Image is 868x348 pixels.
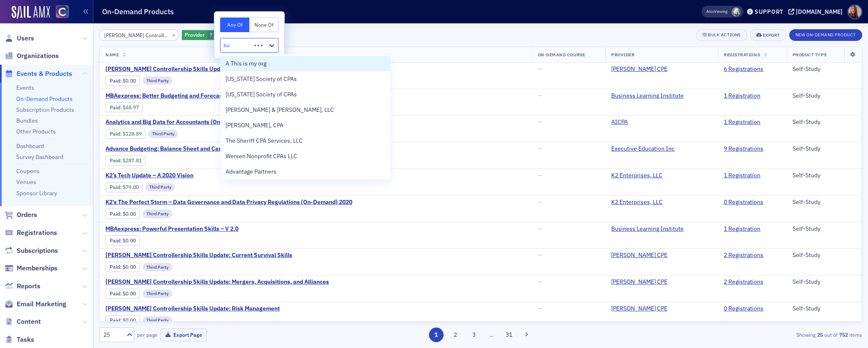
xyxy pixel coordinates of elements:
[146,183,175,192] div: Third Party
[110,211,123,217] span: :
[249,18,278,32] button: None Of
[105,199,352,206] a: K2’s The Perfect Storm – Data Governance and Data Privacy Regulations (On-Demand) 2020
[724,199,763,206] a: 0 Registrations
[170,31,178,38] button: ×
[123,184,139,190] span: $79.00
[110,317,123,323] span: :
[105,76,140,86] div: Paid: 6 - $0
[110,237,123,244] span: :
[16,95,73,103] a: On-Demand Products
[5,317,41,326] a: Content
[123,317,136,323] span: $0.00
[755,8,783,15] div: Support
[724,119,760,126] a: 1 Registration
[17,317,41,326] span: Content
[105,156,146,166] div: Paid: 9 - $28781
[110,211,120,217] a: Paid
[611,52,635,58] span: Provider
[105,252,292,259] span: Surgent's Controllership Skills Update: Current Survival Skills
[105,278,329,286] a: [PERSON_NAME] Controllership Skills Update: Mergers, Acquisitions, and Alliances
[5,264,58,273] a: Memberships
[17,210,37,219] span: Orders
[226,136,303,145] span: The Sheriff CPA Services, LLC
[724,92,760,100] a: 1 Registration
[110,237,120,244] a: Paid
[793,278,856,286] div: Self-Study
[105,182,143,192] div: Paid: 2 - $7900
[538,118,542,126] span: —
[105,262,140,272] div: Paid: 2 - $0
[538,145,542,152] span: —
[226,90,297,99] span: [US_STATE] Society of CPAs
[848,5,862,19] span: Profile
[123,211,136,217] span: $0.00
[763,33,780,38] div: Export
[105,145,324,153] a: Advance Budgeting: Balance Sheet and Cash Flow Projections (On–Demand) 2019
[220,18,249,32] button: Any Of
[16,128,56,135] a: Other Products
[105,92,251,100] a: MBAexpress: Better Budgeting and Forecasting – V2.0
[724,225,760,233] a: 1 Registration
[5,246,58,255] a: Subscriptions
[614,331,862,338] div: Showing out of items
[538,65,542,73] span: —
[750,29,786,41] button: Export
[429,328,444,342] button: 1
[611,278,674,286] a: [PERSON_NAME] CPE
[486,331,497,338] span: …
[105,119,262,126] a: Analytics and Big Data for Accountants (On-Demand) 2019
[538,198,542,206] span: —
[105,225,246,233] a: MBAexpress: Powerful Presentation Skills – V 2.0
[448,328,462,342] button: 2
[16,106,74,113] a: Subscription Products
[793,172,856,179] div: Self-Study
[105,172,246,179] span: K2’s Tech Update – A 2020 Vision
[105,278,329,286] span: Surgent's Controllership Skills Update: Mergers, Acquisitions, and Alliances
[110,157,120,164] a: Paid
[611,305,674,313] a: [PERSON_NAME] CPE
[99,29,179,41] input: Search…
[724,145,763,153] a: 9 Registrations
[110,131,123,137] span: :
[105,209,140,219] div: Paid: 1 - $0
[148,130,178,138] div: Third Party
[538,225,542,232] span: —
[105,305,280,313] span: Surgent's Controllership Skills Update: Risk Management
[796,8,843,15] div: [DOMAIN_NAME]
[5,51,59,61] a: Organizations
[110,104,123,111] span: :
[5,282,40,291] a: Reports
[105,235,140,245] div: Paid: 1 - $0
[16,153,63,161] a: Survey Dashboard
[17,282,40,291] span: Reports
[5,335,34,344] a: Tasks
[5,300,66,309] a: Email Marketing
[502,328,517,342] button: 31
[123,290,136,297] span: $0.00
[50,5,69,20] a: View Homepage
[110,317,120,323] a: Paid
[793,225,856,233] div: Self-Study
[110,290,120,297] a: Paid
[105,102,143,112] div: Paid: 1 - $4897
[226,152,297,161] span: Wersen Nonprofit CPAs LLC
[105,252,292,259] a: [PERSON_NAME] Controllership Skills Update: Current Survival Skills
[16,117,38,124] a: Bundles
[123,264,136,270] span: $0.00
[143,290,172,298] div: Third Party
[724,278,763,286] a: 2 Registrations
[611,172,669,179] a: K2 Enterprises, LLC
[110,184,123,190] span: :
[706,9,714,14] div: Also
[793,119,856,126] div: Self-Study
[105,52,119,58] span: Name
[724,305,763,313] a: 0 Registrations
[611,66,674,73] a: [PERSON_NAME] CPE
[611,92,690,100] a: Business Learning Institute
[110,78,120,84] a: Paid
[16,167,40,175] a: Coupons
